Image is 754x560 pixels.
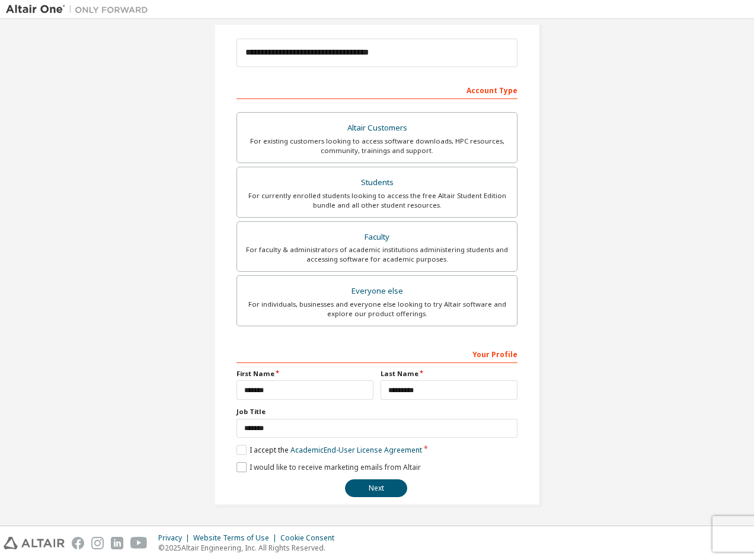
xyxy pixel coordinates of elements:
label: Last Name [381,369,517,378]
img: facebook.svg [72,537,84,549]
div: Account Type [237,80,517,99]
div: Privacy [158,533,193,543]
img: Altair One [6,4,154,15]
div: Altair Customers [244,120,510,136]
label: I accept the [237,445,422,455]
button: Next [345,479,407,497]
img: instagram.svg [91,537,104,549]
label: Job Title [237,407,517,416]
p: © 2025 Altair Engineering, Inc. All Rights Reserved. [158,543,341,553]
div: Website Terms of Use [193,533,280,543]
label: First Name [237,369,373,378]
div: For individuals, businesses and everyone else looking to try Altair software and explore our prod... [244,300,510,319]
div: For existing customers looking to access software downloads, HPC resources, community, trainings ... [244,136,510,155]
img: linkedin.svg [111,537,123,549]
div: Everyone else [244,283,510,300]
label: I would like to receive marketing emails from Altair [237,462,421,472]
div: Your Profile [237,344,517,363]
a: Academic End-User License Agreement [290,445,422,455]
div: For faculty & administrators of academic institutions administering students and accessing softwa... [244,245,510,264]
div: Faculty [244,229,510,246]
div: For currently enrolled students looking to access the free Altair Student Edition bundle and all ... [244,191,510,210]
img: youtube.svg [130,537,148,549]
img: altair_logo.svg [4,537,65,549]
div: Students [244,174,510,191]
div: Cookie Consent [280,533,341,543]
